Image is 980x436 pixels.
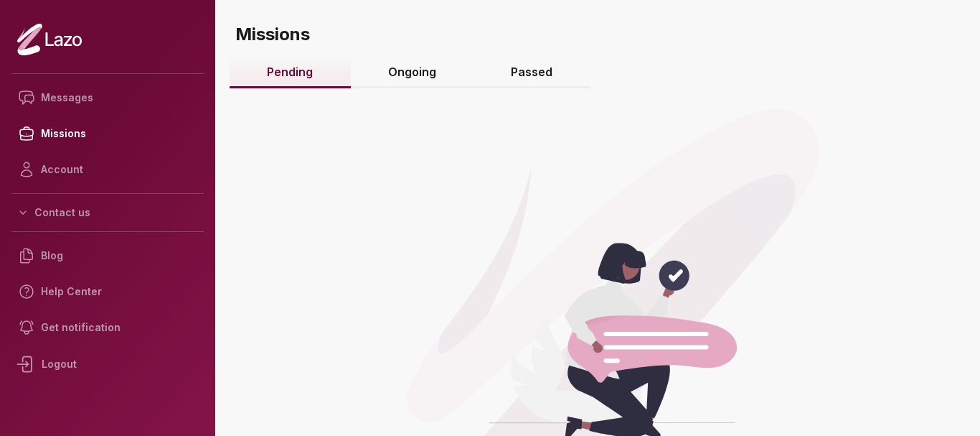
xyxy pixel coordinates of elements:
[11,80,204,116] a: Messages
[351,57,474,88] a: Ongoing
[11,200,204,226] button: Contact us
[11,116,204,152] a: Missions
[11,152,204,187] a: Account
[11,274,204,310] a: Help Center
[473,57,590,88] a: Passed
[11,310,204,345] a: Get notification
[230,57,351,88] a: Pending
[11,345,204,383] div: Logout
[11,238,204,274] a: Blog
